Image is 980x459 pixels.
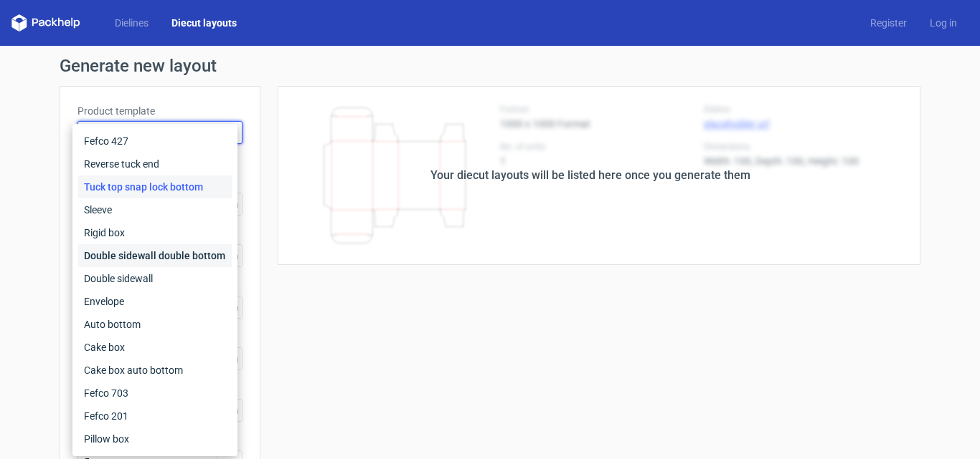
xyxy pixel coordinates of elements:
div: Double sidewall double bottom [78,244,232,267]
div: Reverse tuck end [78,153,232,175]
div: Fefco 703 [78,382,232,405]
div: Cake box auto bottom [78,359,232,382]
label: Product template [77,104,242,118]
div: Pillow box [78,427,232,450]
div: Rigid box [78,221,232,244]
div: Fefco 201 [78,405,232,427]
div: Envelope [78,290,232,313]
div: Tuck top snap lock bottom [78,175,232,198]
a: Register [859,16,918,30]
div: Fefco 427 [78,130,232,153]
div: Your diecut layouts will be listed here once you generate them [430,167,750,184]
div: Cake box [78,336,232,359]
a: Diecut layouts [160,16,248,30]
div: Sleeve [78,198,232,221]
a: Dielines [103,16,160,30]
h1: Generate new layout [60,57,920,74]
a: Log in [918,16,969,30]
div: Auto bottom [78,313,232,336]
div: Double sidewall [78,267,232,290]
